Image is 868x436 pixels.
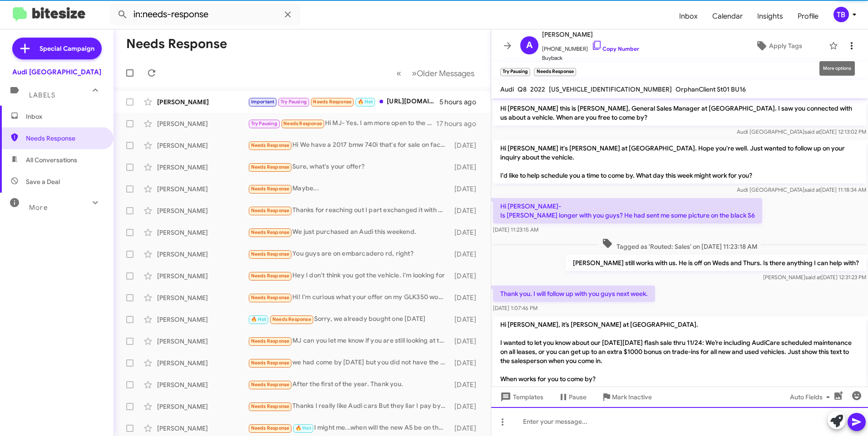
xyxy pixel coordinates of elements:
p: Hi [PERSON_NAME], it’s [PERSON_NAME] at [GEOGRAPHIC_DATA]. I wanted to let you know about our [DA... [493,316,866,387]
span: Needs Response [251,338,290,344]
span: More [29,203,48,212]
span: » [412,68,417,79]
span: Apply Tags [769,38,802,54]
span: Needs Response [251,425,290,431]
div: [PERSON_NAME] [157,184,248,194]
small: Try Pausing [500,68,530,76]
span: Important [251,99,275,105]
div: we had come by [DATE] but you did not have the new Q8 audi [PERSON_NAME] wanted. if you want to s... [248,358,450,368]
button: Previous [391,64,407,82]
span: said at [805,274,821,281]
span: [PERSON_NAME] [542,29,639,40]
span: Audi [GEOGRAPHIC_DATA] [DATE] 11:18:34 AM [737,186,866,193]
span: « [396,68,401,79]
div: [DATE] [450,380,483,389]
span: Calendar [705,3,750,29]
div: 17 hours ago [436,119,483,128]
span: Tagged as 'Routed: Sales' on [DATE] 11:23:18 AM [598,238,761,251]
div: [DATE] [450,293,483,302]
p: Thank you. I will follow up with you guys next week. [493,286,655,302]
span: Older Messages [417,68,474,78]
span: Audi [500,85,514,93]
div: [DATE] [450,228,483,237]
div: Hey I don't think you got the vehicle. I'm looking for [248,271,450,281]
div: [DATE] [450,184,483,194]
span: Audi [GEOGRAPHIC_DATA] [DATE] 12:13:02 PM [737,128,866,135]
span: Labels [29,91,55,99]
span: Q8 [518,85,527,93]
span: 🔥 Hot [296,425,311,431]
span: Needs Response [251,251,290,257]
span: 2022 [530,85,545,93]
div: TB [833,7,849,22]
span: Needs Response [251,295,290,300]
p: Hi [PERSON_NAME] it's [PERSON_NAME] at [GEOGRAPHIC_DATA]. Hope you're well. Just wanted to follow... [493,140,866,184]
span: Needs Response [26,134,103,143]
a: Special Campaign [12,38,102,59]
div: [PERSON_NAME] [157,293,248,302]
a: Inbox [672,3,705,29]
button: TB [826,7,858,22]
p: Hi [PERSON_NAME]- Is [PERSON_NAME] longer with you guys? He had sent me some picture on the black S6 [493,198,762,223]
span: Special Campaign [39,44,94,53]
div: [DATE] [450,337,483,346]
div: 5 hours ago [439,97,483,107]
div: [PERSON_NAME] [157,119,248,128]
div: [PERSON_NAME] [157,402,248,411]
div: More options [819,61,855,76]
span: 🔥 Hot [358,99,373,105]
div: [PERSON_NAME] [157,337,248,346]
div: [PERSON_NAME] [157,163,248,172]
div: Thanks I really like Audi cars But they liar I pay by USD. But they give me spare tire Made in [G... [248,401,450,412]
nav: Page navigation example [391,64,480,82]
span: Save a Deal [26,177,60,186]
span: [PHONE_NUMBER] [542,40,639,53]
div: [PERSON_NAME] [157,424,248,433]
button: Pause [551,389,594,405]
span: Inbox [26,112,103,121]
div: You guys are on embarcadero rd, right? [248,249,450,259]
span: [US_VEHICLE_IDENTIFICATION_NUMBER] [549,85,672,93]
p: [PERSON_NAME] still works with us. He is off on Weds and Thurs. Is there anything I can help with? [566,255,866,271]
div: [URL][DOMAIN_NAME] [248,97,439,107]
span: Needs Response [313,99,351,105]
span: Needs Response [283,121,322,126]
div: [DATE] [450,424,483,433]
span: Insights [750,3,790,29]
div: [PERSON_NAME] [157,315,248,324]
span: Needs Response [251,229,290,235]
div: [PERSON_NAME] [157,97,248,107]
span: Pause [569,389,587,405]
input: Search [110,4,301,25]
span: Needs Response [272,316,311,322]
span: Needs Response [251,360,290,366]
span: A [526,38,533,53]
div: Thanks for reaching out I part exchanged it with Porsche Marin [248,205,450,216]
div: [PERSON_NAME] [157,250,248,259]
div: [PERSON_NAME] [157,380,248,389]
span: Needs Response [251,208,290,213]
button: Templates [491,389,551,405]
small: Needs Response [534,68,576,76]
div: [DATE] [450,250,483,259]
span: Needs Response [251,142,290,148]
div: Hi We have a 2017 bmw 740i that's for sale on facebook market right now My husbands number is [PH... [248,140,450,150]
button: Next [406,64,480,82]
span: [DATE] 1:07:46 PM [493,305,538,311]
div: [PERSON_NAME] [157,271,248,281]
div: Audi [GEOGRAPHIC_DATA] [12,68,101,77]
div: [DATE] [450,206,483,215]
div: I might me...when will the new A5 be on the lot? [248,423,450,433]
p: Hi [PERSON_NAME] this is [PERSON_NAME], General Sales Manager at [GEOGRAPHIC_DATA]. I saw you con... [493,100,866,126]
div: MJ can you let me know if you are still looking at this particular car? [248,336,450,346]
h1: Needs Response [126,37,227,51]
span: Templates [498,389,543,405]
div: [PERSON_NAME] [157,358,248,368]
button: Apply Tags [732,38,824,54]
div: [DATE] [450,141,483,150]
span: Needs Response [251,382,290,388]
div: Sure, what's your offer? [248,162,450,172]
a: Profile [790,3,826,29]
